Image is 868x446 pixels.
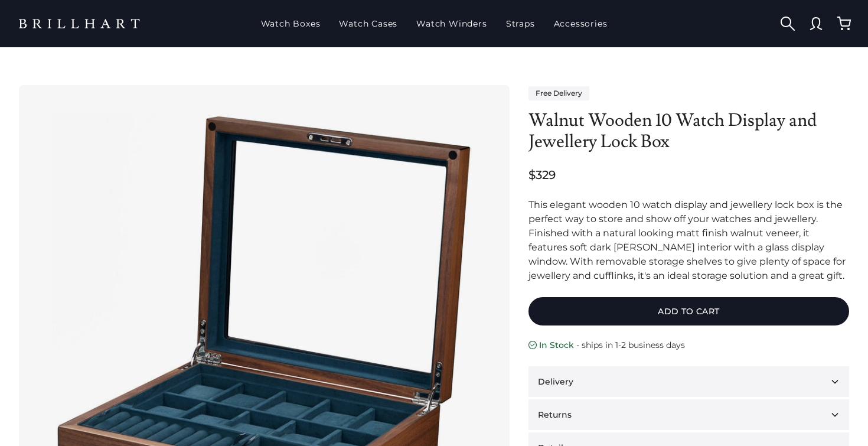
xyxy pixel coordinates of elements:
button: Add to cart [528,297,849,325]
button: Delivery [528,366,849,397]
a: Straps [501,8,540,39]
span: - ships in 1-2 business days [576,340,685,351]
h1: Walnut Wooden 10 Watch Display and Jewellery Lock Box [528,110,849,152]
span: In Stock [539,340,574,351]
div: Free Delivery [528,86,589,100]
nav: Main [256,8,612,39]
button: Returns [528,399,849,430]
a: Watch Winders [412,8,491,39]
span: $329 [528,167,556,183]
div: This elegant wooden 10 watch display and jewellery lock box is the perfect way to store and show ... [528,198,849,283]
a: Watch Boxes [256,8,325,39]
a: Watch Cases [334,8,402,39]
a: Accessories [549,8,612,39]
